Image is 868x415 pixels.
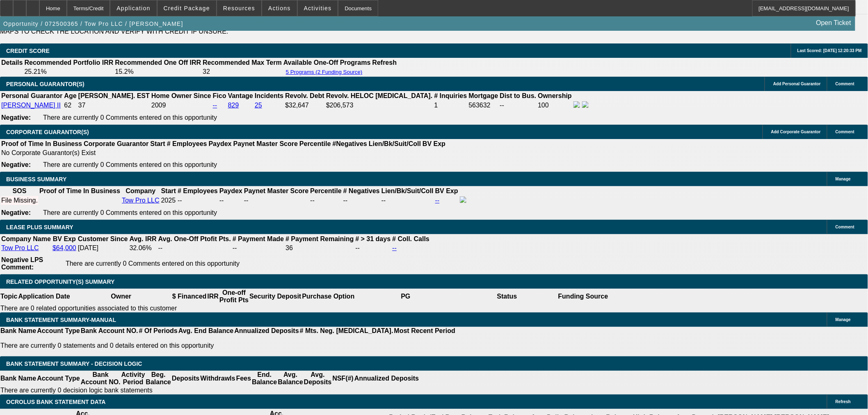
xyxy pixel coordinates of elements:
a: -- [435,197,440,204]
td: 32.06% [129,244,157,252]
b: # Payment Remaining [286,235,354,242]
th: # Of Periods [139,327,178,335]
span: Resources [223,5,255,11]
th: Annualized Deposits [234,327,299,335]
b: Revolv. HELOC [MEDICAL_DATA]. [326,92,433,99]
img: facebook-icon.png [460,196,466,203]
b: Start [150,140,165,147]
a: -- [392,244,397,251]
span: Bank Statement Summary - Decision Logic [6,360,142,367]
th: Activity Period [121,371,146,386]
span: Add Corporate Guarantor [771,130,821,134]
td: -- [158,244,231,252]
b: Lien/Bk/Suit/Coll [369,140,421,147]
th: Proof of Time In Business [1,140,82,148]
td: 37 [78,101,150,110]
a: [PERSON_NAME] II [1,102,61,109]
b: Negative: [1,209,31,216]
b: Paynet Master Score [233,140,298,147]
button: Activities [298,0,338,16]
td: 15.2% [114,68,201,76]
td: [DATE] [78,244,128,252]
b: Personal Guarantor [1,92,62,99]
b: Start [161,187,176,194]
a: 25 [255,102,262,109]
b: Customer Since [78,235,128,242]
th: Recommended One Off IRR [114,59,201,67]
td: 563632 [468,101,499,110]
b: Paydex [209,140,232,147]
b: Avg. One-Off Ptofit Pts. [158,235,231,242]
b: Negative: [1,161,31,168]
th: NSF(#) [332,371,354,386]
th: Account Type [37,327,80,335]
span: -- [178,197,182,204]
b: Negative LPS Comment: [1,256,43,271]
th: One-off Profit Pts [219,289,249,304]
b: Paydex [219,187,242,194]
th: Recommended Portfolio IRR [24,59,114,67]
span: BUSINESS SUMMARY [6,176,66,182]
th: Available One-Off Programs [283,59,371,67]
b: Home Owner Since [151,92,211,99]
b: Paynet Master Score [244,187,308,194]
b: [PERSON_NAME]. EST [78,92,150,99]
span: Opportunity / 072500365 / Tow Pro LLC / [PERSON_NAME] [3,21,183,27]
th: Funding Source [558,289,609,304]
b: Dist to Bus. [500,92,537,99]
b: Avg. IRR [130,235,157,242]
th: Fees [236,371,251,386]
a: Tow Pro LLC [1,244,39,251]
span: CORPORATE GUARANTOR(S) [6,129,89,135]
th: Refresh [372,59,397,67]
td: 2025 [161,196,176,205]
span: Actions [268,5,291,11]
th: Status [457,289,558,304]
th: $ Financed [172,289,207,304]
a: -- [213,102,217,109]
a: Tow Pro LLC [122,197,160,204]
div: File Missing. [1,197,38,204]
span: Add Personal Guarantor [773,82,821,86]
td: 25.21% [24,68,114,76]
th: Deposits [171,371,200,386]
a: 829 [228,102,239,109]
button: 5 Programs (2 Funding Source) [283,68,365,75]
td: 62 [64,101,77,110]
b: # Payment Made [233,235,284,242]
b: Mortgage [469,92,498,99]
a: Open Ticket [813,16,854,30]
b: # Coll. Calls [392,235,429,242]
a: $64,000 [53,244,76,251]
b: Percentile [299,140,331,147]
b: BV Exp [423,140,445,147]
th: IRR [207,289,219,304]
b: Percentile [310,187,341,194]
b: Incidents [255,92,283,99]
span: Manage [836,177,851,181]
th: SOS [1,187,38,195]
th: Details [1,59,23,67]
img: facebook-icon.png [573,101,580,108]
th: Purchase Option [302,289,355,304]
span: RELATED OPPORTUNITY(S) SUMMARY [6,278,114,285]
span: Activities [304,5,332,11]
span: There are currently 0 Comments entered on this opportunity [43,209,217,216]
img: linkedin-icon.png [582,101,589,108]
th: Bank Account NO. [80,371,121,386]
button: Credit Package [158,0,216,16]
button: Actions [262,0,297,16]
div: -- [343,197,380,204]
b: Corporate Guarantor [84,140,148,147]
td: -- [232,244,284,252]
b: Company [126,187,155,194]
th: Security Deposit [249,289,302,304]
th: Beg. Balance [145,371,171,386]
span: Manage [836,317,851,322]
span: Application [116,5,150,11]
th: Recommended Max Term [202,59,282,67]
div: -- [310,197,341,204]
b: Negative: [1,114,31,121]
th: Avg. Balance [277,371,303,386]
b: #Negatives [333,140,368,147]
